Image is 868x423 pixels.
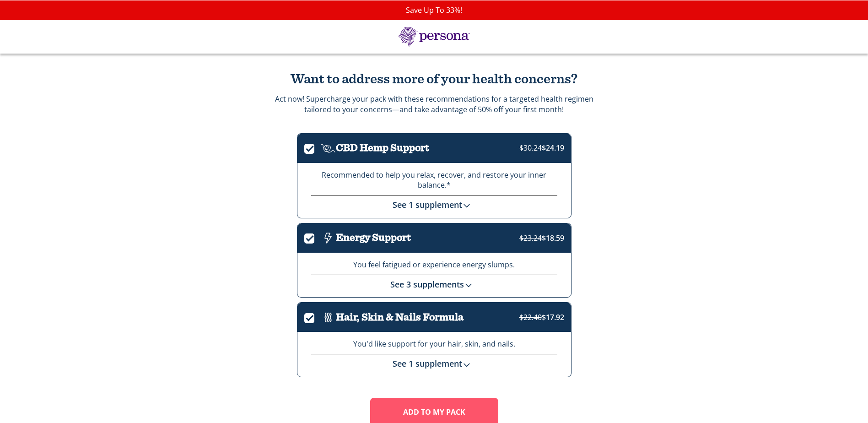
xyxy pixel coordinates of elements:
[519,233,564,243] span: $18.59
[462,201,471,210] img: down-chevron.svg
[320,230,336,246] img: Icon
[393,199,476,210] a: See 1 supplement
[519,143,542,153] strike: $30.24
[393,358,476,369] a: See 1 supplement
[304,232,320,242] label: .
[519,143,564,153] span: $24.19
[519,312,542,322] strike: $22.40
[336,142,429,154] h3: CBD Hemp Support
[464,281,473,290] img: down-chevron.svg
[311,260,557,270] p: You feel fatigued or experience energy slumps.
[519,312,564,322] span: $17.92
[274,72,594,87] h2: Want to address more of your health concerns?
[311,339,557,349] p: You'd like support for your hair, skin, and nails.
[519,233,542,243] strike: $23.24
[336,232,411,244] h3: Energy Support
[320,141,336,156] img: Icon
[304,311,320,322] label: .
[390,279,478,290] a: See 3 supplements
[311,170,557,191] p: Recommended to help you relax, recover, and restore your inner balance.*
[320,309,336,325] img: Icon
[336,312,464,323] h3: Hair, Skin & Nails Formula
[304,142,320,152] label: .
[388,27,480,47] img: Persona Logo
[462,360,471,369] img: down-chevron.svg
[275,94,593,114] p: Act now! Supercharge your pack with these recommendations for a targeted health regimen tailored ...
